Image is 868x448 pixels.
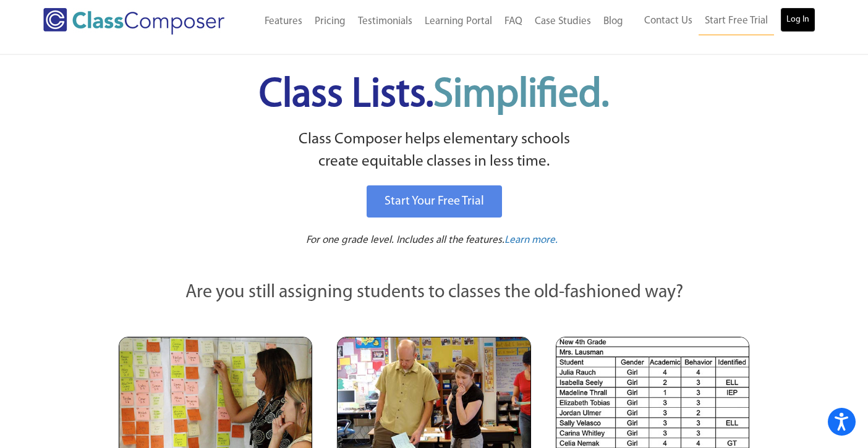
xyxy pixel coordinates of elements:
span: Simplified. [433,75,609,116]
p: Are you still assigning students to classes the old-fashioned way? [119,279,749,306]
a: Learn more. [504,233,558,248]
a: FAQ [498,8,529,35]
nav: Header Menu [629,7,815,35]
nav: Header Menu [248,8,629,35]
a: Learning Portal [419,8,498,35]
a: Case Studies [529,8,597,35]
span: Start Your Free Trial [385,195,484,208]
a: Blog [597,8,629,35]
a: Contact Us [638,7,699,35]
a: Log In [780,7,815,32]
a: Start Free Trial [699,7,774,35]
span: Class Lists. [259,75,609,116]
img: Class Composer [43,8,224,35]
a: Features [258,8,308,35]
span: For one grade level. Includes all the features. [306,235,504,245]
a: Pricing [308,8,352,35]
p: Class Composer helps elementary schools create equitable classes in less time. [117,129,751,174]
a: Testimonials [352,8,419,35]
span: Learn more. [504,235,558,245]
a: Start Your Free Trial [367,185,502,218]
